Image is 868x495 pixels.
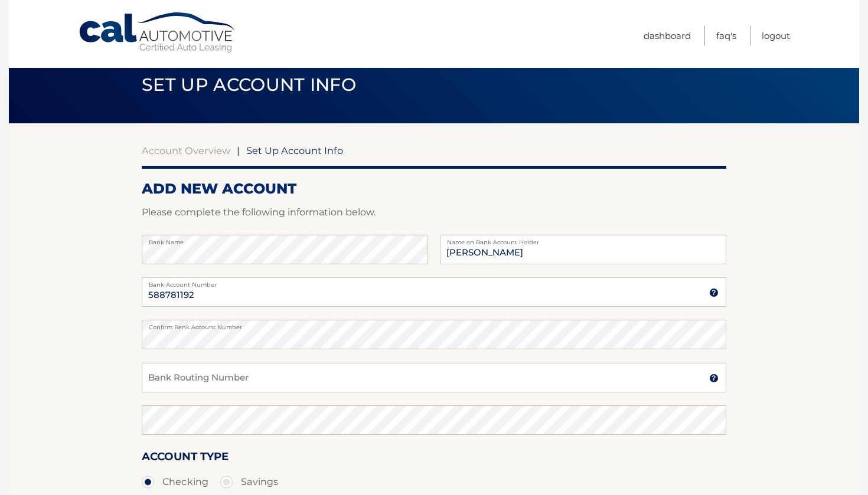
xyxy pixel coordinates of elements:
[246,145,343,156] span: Set Up Account Info
[142,320,726,329] label: Confirm Bank Account Number
[142,363,726,392] input: Bank Routing Number
[440,235,726,244] label: Name on Bank Account Holder
[78,12,237,54] a: Cal Automotive
[762,26,790,45] a: Logout
[142,235,428,244] label: Bank Name
[142,145,230,156] a: Account Overview
[716,26,736,45] a: FAQ's
[237,145,240,156] span: |
[440,235,726,264] input: Name on Account (Account Holder Name)
[709,288,719,297] img: tooltip.svg
[220,470,278,494] label: Savings
[142,180,726,198] h2: ADD NEW ACCOUNT
[142,204,726,221] p: Please complete the following information below.
[709,373,719,383] img: tooltip.svg
[142,277,726,287] label: Bank Account Number
[644,26,691,45] a: Dashboard
[142,74,356,96] span: Set Up Account Info
[142,470,208,494] label: Checking
[142,277,726,307] input: Bank Account Number
[142,448,229,470] label: Account Type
